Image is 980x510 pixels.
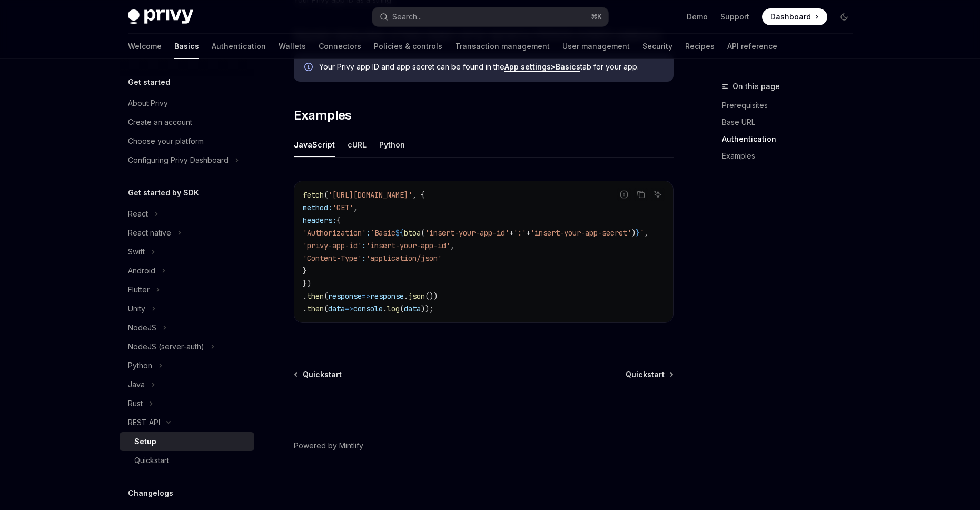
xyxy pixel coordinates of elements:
[120,280,254,299] button: Toggle Flutter section
[294,132,335,157] button: JavaScript
[319,34,361,59] a: Connectors
[412,190,425,200] span: , {
[120,318,254,337] button: Toggle NodeJS section
[626,369,672,380] a: Quickstart
[353,304,383,313] span: console
[332,203,353,212] span: 'GET'
[303,291,307,301] span: .
[303,266,307,276] span: }
[348,132,367,157] button: cURL
[408,291,425,301] span: json
[303,190,324,200] span: fetch
[303,304,307,313] span: .
[120,413,254,432] button: Toggle REST API section
[128,359,152,372] div: Python
[370,291,404,301] span: response
[328,190,412,200] span: '[URL][DOMAIN_NAME]'
[328,291,362,301] span: response
[362,241,366,250] span: :
[362,253,366,263] span: :
[513,228,526,238] span: ':'
[134,435,156,448] div: Setup
[120,432,254,451] a: Setup
[640,228,644,238] span: `
[128,154,229,166] div: Configuring Privy Dashboard
[307,304,324,313] span: then
[720,12,749,22] a: Support
[128,208,148,220] div: React
[134,454,169,467] div: Quickstart
[455,34,550,59] a: Transaction management
[722,114,861,131] a: Base URL
[120,94,254,113] a: About Privy
[212,34,266,59] a: Authentication
[509,228,513,238] span: +
[324,190,328,200] span: (
[631,228,636,238] span: )
[372,7,608,26] button: Open search
[404,228,421,238] span: btoa
[128,302,145,315] div: Unity
[374,34,442,59] a: Policies & controls
[303,203,332,212] span: method:
[319,62,663,72] span: Your Privy app ID and app secret can be found in the tab for your app.
[303,228,366,238] span: 'Authorization'
[642,34,672,59] a: Security
[128,264,155,277] div: Android
[303,241,362,250] span: 'privy-app-id'
[687,12,708,22] a: Demo
[120,242,254,261] button: Toggle Swift section
[450,241,454,250] span: ,
[504,62,580,72] a: App settings>Basics
[636,228,640,238] span: }
[128,34,162,59] a: Welcome
[303,253,362,263] span: 'Content-Type'
[383,304,387,313] span: .
[722,131,861,148] a: Authentication
[303,215,336,225] span: headers:
[404,304,421,313] span: data
[279,34,306,59] a: Wallets
[685,34,715,59] a: Recipes
[617,188,631,201] button: Report incorrect code
[353,203,358,212] span: ,
[722,97,861,114] a: Prerequisites
[626,369,665,380] span: Quickstart
[762,8,827,25] a: Dashboard
[128,246,145,258] div: Swift
[722,148,861,164] a: Examples
[120,223,254,242] button: Toggle React native section
[651,188,665,201] button: Ask AI
[345,304,353,313] span: =>
[591,13,602,21] span: ⌘ K
[128,416,160,429] div: REST API
[336,215,341,225] span: {
[120,299,254,318] button: Toggle Unity section
[128,487,173,499] h5: Changelogs
[128,9,193,24] img: dark logo
[120,337,254,356] button: Toggle NodeJS (server-auth) section
[128,227,171,239] div: React native
[120,151,254,170] button: Toggle Configuring Privy Dashboard section
[421,304,433,313] span: ));
[836,8,853,25] button: Toggle dark mode
[425,228,509,238] span: 'insert-your-app-id'
[379,132,405,157] button: Python
[120,113,254,132] a: Create an account
[395,228,404,238] span: ${
[120,451,254,470] a: Quickstart
[128,321,156,334] div: NodeJS
[727,34,777,59] a: API reference
[128,97,168,110] div: About Privy
[387,304,400,313] span: log
[120,356,254,375] button: Toggle Python section
[128,397,143,410] div: Rust
[128,378,145,391] div: Java
[770,12,811,22] span: Dashboard
[504,62,551,71] strong: App settings
[128,340,204,353] div: NodeJS (server-auth)
[128,76,170,89] h5: Get started
[128,135,204,148] div: Choose your platform
[303,279,311,288] span: })
[324,304,328,313] span: (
